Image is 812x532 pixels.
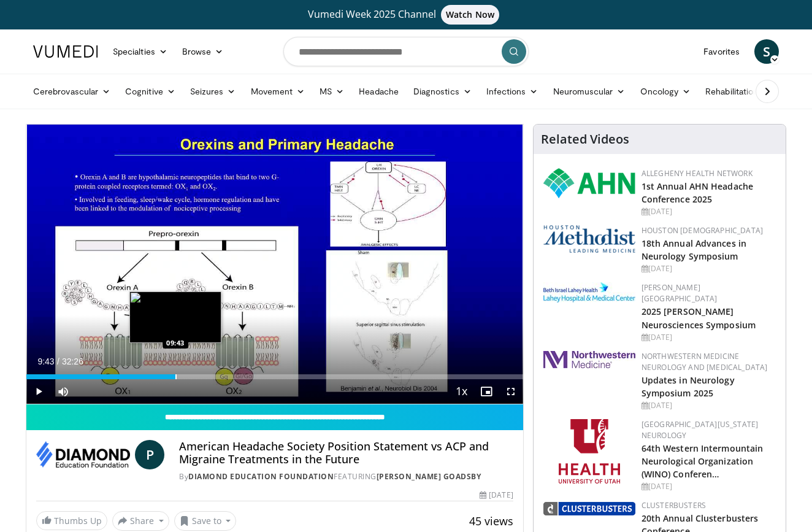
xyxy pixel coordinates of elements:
button: Play [26,379,51,404]
a: Favorites [696,39,747,64]
a: P [135,440,164,469]
a: 2025 [PERSON_NAME] Neurosciences Symposium [642,306,756,330]
img: 628ffacf-ddeb-4409-8647-b4d1102df243.png.150x105_q85_autocrop_double_scale_upscale_version-0.2.png [543,168,635,198]
button: Fullscreen [499,379,523,404]
a: 64th Western Intermountain Neurological Organization (WINO) Conferen… [642,442,764,480]
img: VuMedi Logo [33,45,98,58]
a: Diagnostics [406,79,479,104]
a: Seizures [183,79,243,104]
h4: American Headache Society Position Statement vs ACP and Migraine Treatments in the Future [179,440,513,466]
a: Clusterbusters [642,500,706,511]
div: [DATE] [480,490,513,501]
div: [DATE] [642,206,776,217]
a: MS [312,79,351,104]
div: By FEATURING [179,471,513,482]
button: Share [112,511,169,531]
div: [DATE] [642,263,776,274]
button: Mute [51,379,75,404]
a: 1st Annual AHN Headache Conference 2025 [642,180,753,205]
img: 2a462fb6-9365-492a-ac79-3166a6f924d8.png.150x105_q85_autocrop_double_scale_upscale_version-0.2.jpg [543,351,635,368]
a: Oncology [633,79,699,104]
a: Cognitive [118,79,183,104]
div: [DATE] [642,400,776,411]
a: Vumedi Week 2025 ChannelWatch Now [35,5,777,25]
a: Rehabilitation [698,79,765,104]
a: Updates in Neurology Symposium 2025 [642,374,735,399]
button: Enable picture-in-picture mode [474,379,499,404]
span: Watch Now [441,5,499,25]
button: Playback Rate [450,379,474,404]
a: Allegheny Health Network [642,168,753,179]
img: 5e4488cc-e109-4a4e-9fd9-73bb9237ee91.png.150x105_q85_autocrop_double_scale_upscale_version-0.2.png [543,225,635,253]
a: Cerebrovascular [26,79,118,104]
span: / [57,357,59,366]
a: Neuromuscular [546,79,633,104]
a: Thumbs Up [36,511,107,530]
div: Progress Bar [26,374,523,379]
input: Search topics, interventions [283,37,529,66]
img: d3be30b6-fe2b-4f13-a5b4-eba975d75fdd.png.150x105_q85_autocrop_double_scale_upscale_version-0.2.png [543,502,635,515]
button: Save to [174,511,237,531]
a: [GEOGRAPHIC_DATA][US_STATE] Neurology [642,419,759,441]
a: Houston [DEMOGRAPHIC_DATA] [642,225,763,236]
img: image.jpeg [129,291,221,343]
img: e7977282-282c-4444-820d-7cc2733560fd.jpg.150x105_q85_autocrop_double_scale_upscale_version-0.2.jpg [543,282,635,303]
a: Specialties [105,39,175,64]
a: 18th Annual Advances in Neurology Symposium [642,237,746,262]
a: Infections [479,79,546,104]
span: 32:26 [62,357,83,366]
video-js: Video Player [26,125,523,404]
span: 45 views [469,514,513,528]
a: Northwestern Medicine Neurology and [MEDICAL_DATA] [642,351,768,372]
a: Headache [351,79,406,104]
span: 9:43 [37,357,54,366]
a: [PERSON_NAME] Goadsby [377,471,481,482]
h4: Related Videos [541,132,629,147]
a: Diamond Education Foundation [188,471,334,482]
a: Movement [243,79,313,104]
a: [PERSON_NAME][GEOGRAPHIC_DATA] [642,282,718,304]
img: Diamond Education Foundation [36,440,130,469]
div: [DATE] [642,332,776,343]
img: f6362829-b0a3-407d-a044-59546adfd345.png.150x105_q85_autocrop_double_scale_upscale_version-0.2.png [559,419,620,484]
div: [DATE] [642,481,776,492]
a: Browse [175,39,231,64]
a: S [754,39,779,64]
span: Vumedi Week 2025 Channel [308,7,504,21]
